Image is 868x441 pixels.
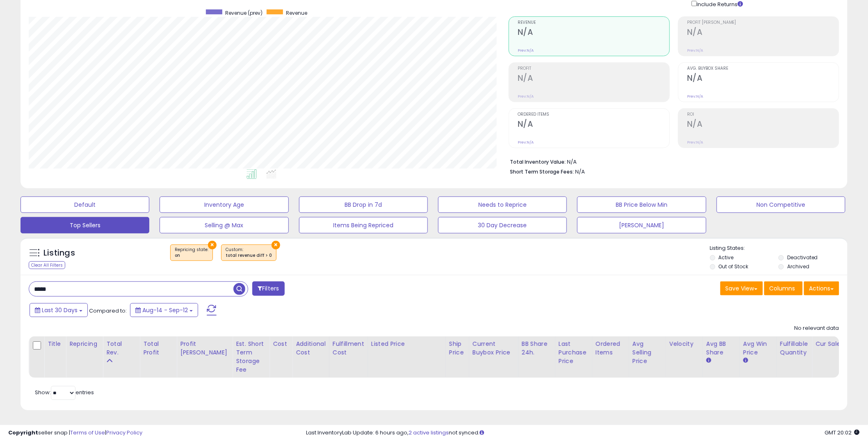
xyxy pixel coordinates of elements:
[518,94,534,99] small: Prev: N/A
[577,197,706,213] button: BB Price Below Min
[559,340,589,366] div: Last Purchase Price
[42,306,78,314] span: Last 30 Days
[710,244,847,252] p: Listing States:
[687,66,839,71] span: Avg. Buybox Share
[518,112,669,117] span: Ordered Items
[518,21,669,25] span: Revenue
[226,253,272,258] div: total revenue diff > 0
[764,281,803,295] button: Columns
[510,156,833,166] li: N/A
[371,340,442,348] div: Listed Price
[687,21,839,25] span: Profit [PERSON_NAME]
[296,340,326,357] div: Additional Cost
[160,197,288,213] button: Inventory Age
[687,48,703,53] small: Prev: N/A
[719,263,749,270] label: Out of Stock
[510,168,574,175] b: Short Term Storage Fees:
[518,119,669,130] h2: N/A
[226,247,272,259] span: Custom:
[804,281,839,295] button: Actions
[286,9,307,16] span: Revenue
[706,340,736,357] div: Avg BB Share
[69,340,99,348] div: Repricing
[175,253,208,258] div: on
[106,340,136,357] div: Total Rev.
[142,306,188,314] span: Aug-14 - Sep-12
[687,140,703,145] small: Prev: N/A
[518,140,534,145] small: Prev: N/A
[35,388,94,396] span: Show: entries
[438,217,567,233] button: 30 Day Decrease
[518,27,669,39] h2: N/A
[510,158,566,165] b: Total Inventory Value:
[473,340,515,357] div: Current Buybox Price
[518,66,669,71] span: Profit
[687,112,839,117] span: ROI
[130,303,198,317] button: Aug-14 - Sep-12
[43,247,75,259] h5: Listings
[825,429,860,436] span: 2025-10-13 20:02 GMT
[669,340,699,348] div: Velocity
[8,429,142,437] div: seller snap | |
[438,197,567,213] button: Needs to Reprice
[687,73,839,85] h2: N/A
[208,241,217,249] button: ×
[333,340,364,357] div: Fulfillment Cost
[633,340,662,366] div: Avg Selling Price
[687,119,839,130] h2: N/A
[596,340,626,357] div: Ordered Items
[225,9,263,16] span: Revenue (prev)
[306,429,860,437] div: Last InventoryLab Update: 6 hours ago, not synced.
[743,357,748,364] small: Avg Win Price.
[89,307,127,315] span: Compared to:
[143,340,173,357] div: Total Profit
[29,261,65,269] div: Clear All Filters
[577,217,706,233] button: [PERSON_NAME]
[175,247,208,259] span: Repricing state :
[720,281,763,295] button: Save View
[717,197,845,213] button: Non Competitive
[743,340,773,357] div: Avg Win Price
[106,429,142,436] a: Privacy Policy
[70,429,105,436] a: Terms of Use
[518,48,534,53] small: Prev: N/A
[780,340,809,357] div: Fulfillable Quantity
[21,217,149,233] button: Top Sellers
[30,303,88,317] button: Last 30 Days
[787,254,818,261] label: Deactivated
[180,340,229,357] div: Profit [PERSON_NAME]
[236,340,266,374] div: Est. Short Term Storage Fee
[160,217,288,233] button: Selling @ Max
[518,73,669,85] h2: N/A
[575,168,585,176] span: N/A
[409,429,449,436] a: 2 active listings
[687,27,839,39] h2: N/A
[8,429,38,436] strong: Copyright
[449,340,466,357] div: Ship Price
[706,357,711,364] small: Avg BB Share.
[687,94,703,99] small: Prev: N/A
[273,340,289,348] div: Cost
[299,197,428,213] button: BB Drop in 7d
[522,340,552,357] div: BB Share 24h.
[719,254,734,261] label: Active
[21,197,149,213] button: Default
[299,217,428,233] button: Items Being Repriced
[795,324,839,332] div: No relevant data
[48,340,62,348] div: Title
[770,284,795,292] span: Columns
[252,281,284,296] button: Filters
[272,241,280,249] button: ×
[787,263,809,270] label: Archived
